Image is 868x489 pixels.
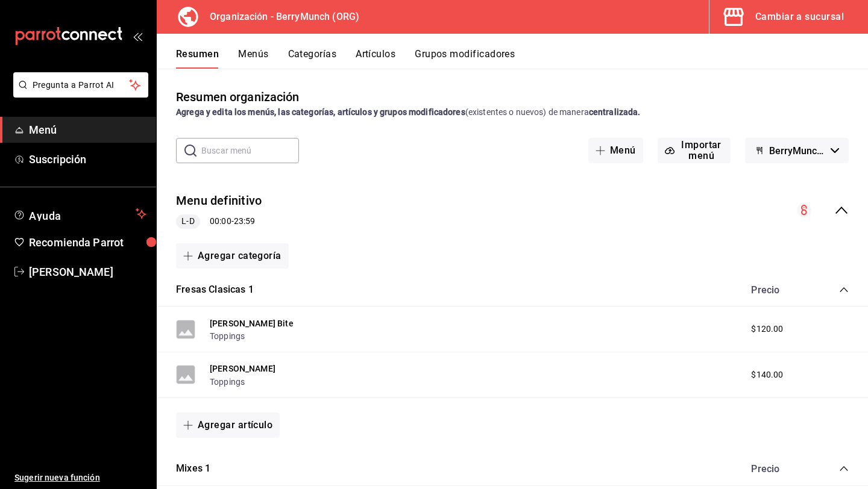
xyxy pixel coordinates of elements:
[176,243,289,269] button: Agregar categoría
[210,330,245,342] button: Toppings
[210,376,245,388] button: Toppings
[356,48,395,69] button: Artículos
[29,264,146,280] span: [PERSON_NAME]
[415,48,515,69] button: Grupos modificadores
[29,151,146,167] span: Suscripción
[176,48,868,69] div: navigation tabs
[176,462,210,476] button: Mixes 1
[29,234,146,251] span: Recomienda Parrot
[176,106,849,119] div: (existentes o nuevos) de manera
[177,215,199,228] span: L-D
[157,182,868,238] div: collapse-menu-row
[739,284,816,296] div: Precio
[201,139,299,163] input: Buscar menú
[176,283,254,297] button: Fresas Clasicas 1
[769,145,826,157] span: BerryMunch - Borrador
[589,107,641,117] strong: centralizada.
[200,10,359,24] h3: Organización - BerryMunch (ORG)
[210,363,275,375] button: [PERSON_NAME]
[238,48,268,69] button: Menús
[739,463,816,475] div: Precio
[33,79,130,92] span: Pregunta a Parrot AI
[839,285,849,294] button: collapse-category-row
[14,472,146,484] span: Sugerir nueva función
[13,72,148,98] button: Pregunta a Parrot AI
[176,107,465,117] strong: Agrega y edita los menús, las categorías, artículos y grupos modificadores
[176,214,262,229] div: 00:00 - 23:59
[176,48,219,69] button: Resumen
[176,88,300,106] div: Resumen organización
[133,31,142,41] button: open_drawer_menu
[288,48,337,69] button: Categorías
[588,138,643,163] button: Menú
[29,207,131,221] span: Ayuda
[658,138,731,163] button: Importar menú
[176,413,280,438] button: Agregar artículo
[8,87,148,100] a: Pregunta a Parrot AI
[751,369,783,381] span: $140.00
[755,8,844,25] div: Cambiar a sucursal
[839,464,849,473] button: collapse-category-row
[751,323,783,335] span: $120.00
[176,192,262,210] button: Menu definitivo
[29,122,146,138] span: Menú
[210,317,294,329] button: [PERSON_NAME] Bite
[745,138,849,163] button: BerryMunch - Borrador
